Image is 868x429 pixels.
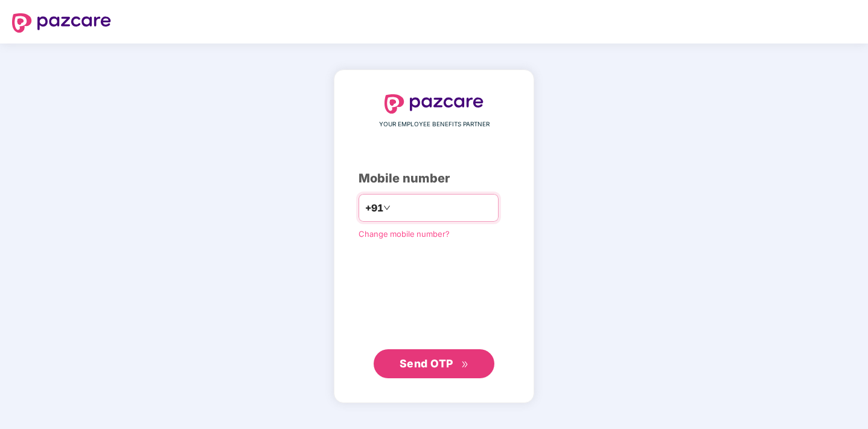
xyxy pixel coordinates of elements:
button: Send OTPdouble-right [374,349,494,378]
span: down [383,204,391,211]
a: Change mobile number? [359,229,450,239]
span: double-right [461,361,469,369]
span: YOUR EMPLOYEE BENEFITS PARTNER [379,120,490,129]
div: Mobile number [359,169,509,188]
img: logo [12,13,111,33]
span: +91 [365,201,383,216]
span: Send OTP [400,357,453,370]
img: logo [385,94,483,114]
